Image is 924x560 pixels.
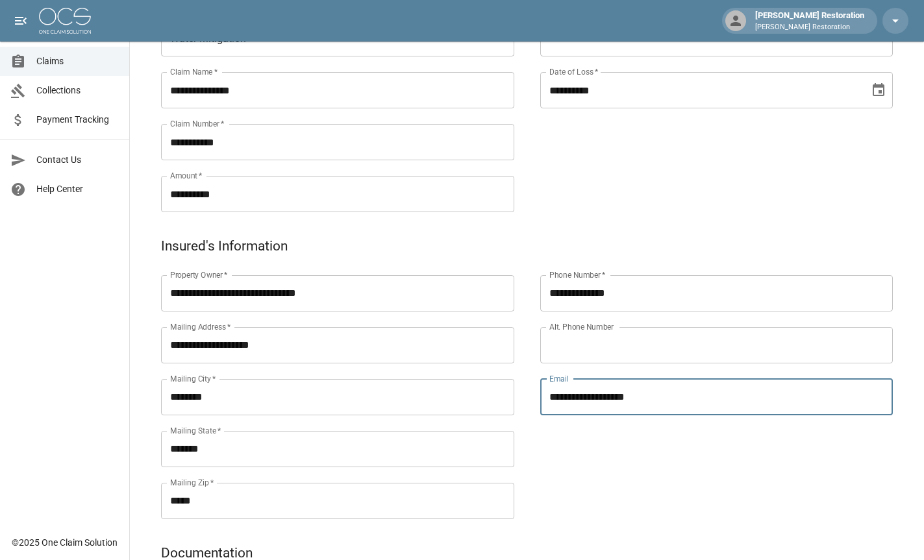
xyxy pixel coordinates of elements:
[12,536,118,549] div: © 2025 One Claim Solution
[549,269,605,280] label: Phone Number
[549,321,614,332] label: Alt. Phone Number
[750,9,869,32] div: [PERSON_NAME] Restoration
[755,22,864,33] p: [PERSON_NAME] Restoration
[170,66,218,77] label: Claim Name
[170,118,224,129] label: Claim Number
[170,269,228,280] label: Property Owner
[36,113,119,127] span: Payment Tracking
[39,8,91,34] img: ocs-logo-white-transparent.png
[8,8,34,34] button: open drawer
[866,77,892,103] button: Choose date, selected date is Sep 2, 2025
[170,321,231,332] label: Mailing Address
[36,55,119,68] span: Claims
[549,373,569,384] label: Email
[549,66,598,77] label: Date of Loss
[170,373,216,384] label: Mailing City
[36,153,119,167] span: Contact Us
[36,84,119,97] span: Collections
[36,182,119,196] span: Help Center
[170,477,214,488] label: Mailing Zip
[170,170,203,181] label: Amount
[170,425,221,436] label: Mailing State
